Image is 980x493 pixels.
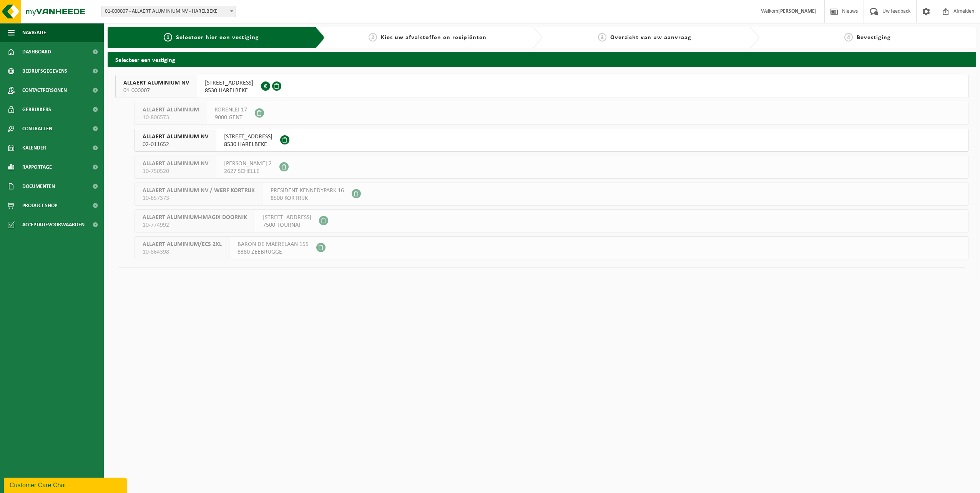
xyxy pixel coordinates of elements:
span: 02-011652 [143,141,208,148]
span: Documenten [22,177,55,196]
span: Gebruikers [22,100,51,119]
span: 10-774992 [143,221,247,229]
span: ALLAERT ALUMINIUM-IMAGIX DOORNIK [143,214,247,221]
button: ALLAERT ALUMINIUM NV 02-011652 [STREET_ADDRESS]8530 HARELBEKE [135,129,968,152]
span: ALLAERT ALUMINIUM NV / WERF KORTRIJK [143,187,255,194]
span: Bevestiging [857,35,891,41]
span: ALLAERT ALUMINIUM NV [143,160,208,168]
span: 01-000007 - ALLAERT ALUMINIUM NV - HARELBEKE [101,6,236,17]
iframe: chat widget [4,476,128,493]
span: 3 [598,33,606,41]
span: 10-750520 [143,168,208,175]
span: Overzicht van uw aanvraag [610,35,691,41]
span: Product Shop [22,196,57,215]
span: 01-000007 [123,87,189,95]
span: 4 [844,33,853,41]
span: Navigatie [22,23,46,42]
span: [STREET_ADDRESS] [263,214,311,221]
span: 2 [369,33,377,41]
span: ALLAERT ALUMINIUM/ECS 2XL [143,241,222,248]
span: 1 [164,33,172,41]
span: [STREET_ADDRESS] [224,133,272,141]
span: 8380 ZEEBRUGGE [238,248,309,256]
span: ALLAERT ALUMINIUM [143,106,199,114]
span: Bedrijfsgegevens [22,61,67,81]
span: 8500 KORTRIJK [271,194,344,202]
strong: [PERSON_NAME] [778,8,817,14]
span: Rapportage [22,158,52,177]
span: [PERSON_NAME] 2 [224,160,272,168]
span: 01-000007 - ALLAERT ALUMINIUM NV - HARELBEKE [102,6,236,17]
span: 9000 GENT [215,114,247,121]
span: Acceptatievoorwaarden [22,215,85,234]
span: ALLAERT ALUMINIUM NV [123,79,189,87]
span: BARON DE MAERELAAN 155 [238,241,309,248]
span: KORENLEI 17 [215,106,247,114]
span: 10-857373 [143,194,255,202]
span: 10-806573 [143,114,199,121]
span: Selecteer hier een vestiging [176,35,259,41]
span: [STREET_ADDRESS] [205,79,253,87]
span: 2627 SCHELLE [224,168,272,175]
span: 10-864398 [143,248,222,256]
span: Dashboard [22,42,51,61]
span: Kalender [22,138,46,158]
span: 8530 HARELBEKE [205,87,253,95]
span: PRESIDENT KENNEDYPARK 16 [271,187,344,194]
span: ALLAERT ALUMINIUM NV [143,133,208,141]
span: 8530 HARELBEKE [224,141,272,148]
button: ALLAERT ALUMINIUM NV 01-000007 [STREET_ADDRESS]8530 HARELBEKE [115,75,968,98]
h2: Selecteer een vestiging [108,52,976,67]
span: Contactpersonen [22,81,67,100]
span: Contracten [22,119,52,138]
span: Kies uw afvalstoffen en recipiënten [381,35,487,41]
span: 7500 TOURNAI [263,221,311,229]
